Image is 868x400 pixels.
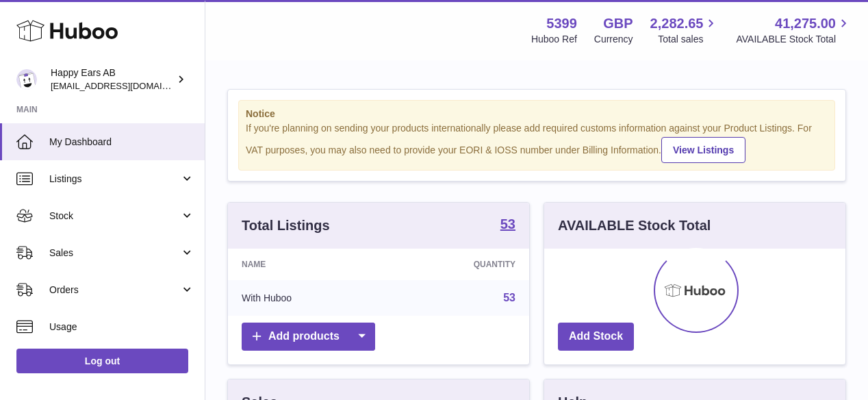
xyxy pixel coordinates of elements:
th: Name [228,249,387,280]
h3: Total Listings [242,216,330,235]
span: My Dashboard [49,136,194,149]
a: 53 [500,217,515,234]
span: AVAILABLE Stock Total [736,33,852,46]
div: If you're planning on sending your products internationally please add required customs informati... [246,122,828,163]
span: Usage [49,321,194,334]
a: 53 [503,292,515,303]
a: 41,275.00 AVAILABLE Stock Total [736,14,852,46]
a: Add products [242,323,375,351]
a: Log out [16,349,188,373]
span: Sales [49,247,180,260]
span: 2,282.65 [650,14,704,33]
span: Total sales [658,33,719,46]
td: With Huboo [228,280,387,316]
h3: AVAILABLE Stock Total [558,216,711,235]
span: Orders [49,284,180,297]
strong: GBP [603,14,633,33]
span: Stock [49,210,180,223]
span: 41,275.00 [775,14,836,33]
strong: Notice [246,108,828,121]
a: Add Stock [558,323,634,351]
a: 2,282.65 Total sales [650,14,719,46]
th: Quantity [387,249,529,280]
div: Huboo Ref [531,33,577,46]
span: [EMAIL_ADDRESS][DOMAIN_NAME] [51,80,201,91]
div: Currency [594,33,633,46]
strong: 53 [500,217,515,231]
span: Listings [49,173,180,186]
div: Happy Ears AB [51,66,174,92]
img: 3pl@happyearsearplugs.com [16,69,37,90]
a: View Listings [661,137,745,163]
strong: 5399 [546,14,577,33]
